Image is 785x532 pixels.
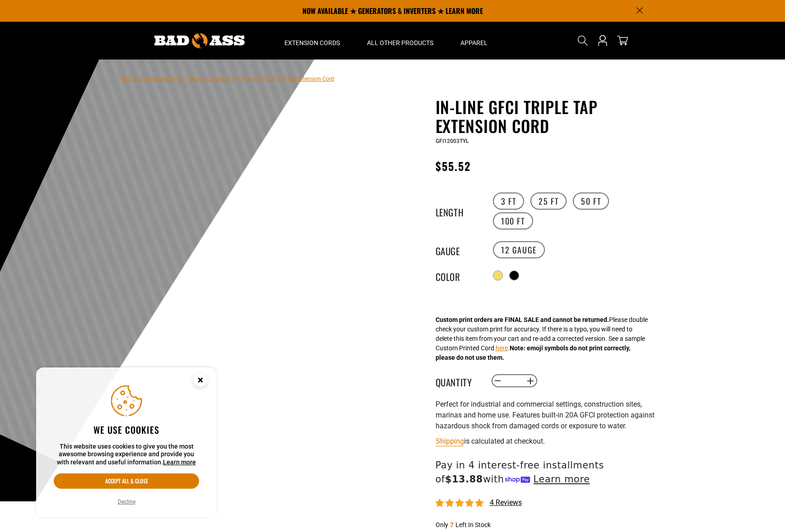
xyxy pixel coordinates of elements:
[493,212,533,229] label: 100 FT
[353,22,447,60] summary: All Other Products
[493,241,545,258] label: 12 Gauge
[436,499,485,508] span: 5.00 stars
[436,400,655,430] span: Perfect for industrial and commercial settings, construction sites, marinas and home use. Feature...
[490,498,522,507] span: 4 reviews
[436,158,471,174] span: $55.52
[447,22,501,60] summary: Apparel
[238,76,240,82] span: ›
[436,315,648,362] div: Please double check your custom print for accuracy. If there is a typo, you will need to delete t...
[163,459,196,466] a: Learn more
[242,76,334,82] span: In-Line GFCI Triple Tap Extension Cord
[436,138,469,144] span: GFI12003TYL
[188,76,236,82] a: Return to Collection
[54,443,199,467] p: This website uses cookies to give you the most awesome browsing experience and provide you with r...
[54,424,199,436] h2: We use cookies
[576,33,590,48] summary: Search
[284,39,340,47] span: Extension Cords
[154,33,245,48] img: Bad Ass Extension Cords
[450,521,454,528] span: 7
[530,193,567,210] label: 25 FT
[122,73,334,84] nav: breadcrumbs
[122,76,183,82] a: Bad Ass Extension Cords
[115,497,138,506] button: Decline
[573,193,609,210] label: 50 FT
[36,367,217,518] aside: Cookie Consent
[436,437,464,445] a: Shipping
[436,205,481,217] legend: Length
[493,193,524,210] label: 3 FT
[460,39,488,47] span: Apparel
[185,76,186,82] span: ›
[436,97,657,135] h1: In-Line GFCI Triple Tap Extension Cord
[436,435,657,447] div: is calculated at checkout.
[436,244,481,256] legend: Gauge
[436,375,481,387] label: Quantity
[436,521,448,528] span: Only
[436,316,609,323] strong: Custom print orders are FINAL SALE and cannot be returned.
[436,344,630,361] strong: Note: emoji symbols do not print correctly, please do not use them.
[436,270,481,281] legend: Color
[496,344,508,353] button: here
[455,521,491,528] span: Left In Stock
[54,473,199,489] button: Accept all & close
[271,22,353,60] summary: Extension Cords
[367,39,433,47] span: All Other Products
